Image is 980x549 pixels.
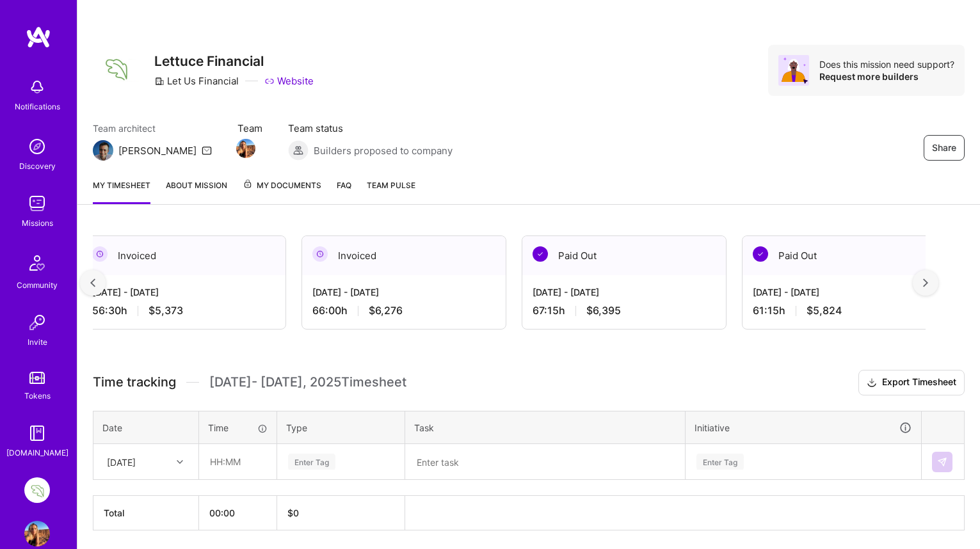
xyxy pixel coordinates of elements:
[367,180,415,190] span: Team Pulse
[82,236,285,275] div: Invoiced
[819,58,954,70] div: Does this mission need support?
[21,477,53,503] a: Lettuce Financial
[753,246,768,262] img: Paid Out
[696,452,744,472] div: Enter Tag
[149,304,183,317] span: $5,373
[17,278,58,292] div: Community
[937,457,947,467] img: Submit
[208,421,268,434] div: Time
[22,248,52,278] img: Community
[177,459,183,465] i: icon Chevron
[932,141,956,154] span: Share
[154,53,314,69] h3: Lettuce Financial
[778,55,809,86] img: Avatar
[867,376,877,390] i: icon Download
[337,179,351,204] a: FAQ
[93,46,139,90] img: Company Logo
[15,100,60,113] div: Notifications
[24,74,50,100] img: bell
[6,446,68,459] div: [DOMAIN_NAME]
[288,140,309,161] img: Builders proposed to company
[24,521,50,546] img: User Avatar
[26,26,51,49] img: logo
[243,179,321,193] span: My Documents
[924,135,965,161] button: Share
[93,122,212,135] span: Team architect
[92,304,275,317] div: 56:30 h
[819,70,954,83] div: Request more builders
[21,521,53,546] a: User Avatar
[22,216,53,230] div: Missions
[522,236,726,275] div: Paid Out
[237,122,262,135] span: Team
[405,411,686,444] th: Task
[264,74,314,88] a: Website
[287,507,299,518] span: $ 0
[19,159,56,173] div: Discovery
[367,179,415,204] a: Team Pulse
[199,496,277,530] th: 00:00
[29,372,45,384] img: tokens
[312,285,495,299] div: [DATE] - [DATE]
[753,304,936,317] div: 61:15 h
[312,304,495,317] div: 66:00 h
[24,389,51,402] div: Tokens
[743,236,946,275] div: Paid Out
[923,278,928,287] img: right
[92,246,108,262] img: Invoiced
[24,134,50,159] img: discovery
[314,144,453,157] span: Builders proposed to company
[28,335,47,349] div: Invite
[277,411,405,444] th: Type
[93,374,176,390] span: Time tracking
[243,179,321,204] a: My Documents
[92,285,275,299] div: [DATE] - [DATE]
[209,374,406,390] span: [DATE] - [DATE] , 2025 Timesheet
[166,179,227,204] a: About Mission
[753,285,936,299] div: [DATE] - [DATE]
[695,420,912,435] div: Initiative
[24,477,50,503] img: Lettuce Financial
[90,278,95,287] img: left
[237,138,254,159] a: Team Member Avatar
[288,452,335,472] div: Enter Tag
[24,310,50,335] img: Invite
[533,285,716,299] div: [DATE] - [DATE]
[369,304,403,317] span: $6,276
[24,420,50,446] img: guide book
[858,370,965,395] button: Export Timesheet
[312,246,328,262] img: Invoiced
[154,76,165,86] i: icon CompanyGray
[118,144,197,157] div: [PERSON_NAME]
[302,236,506,275] div: Invoiced
[533,304,716,317] div: 67:15 h
[807,304,842,317] span: $5,824
[93,179,150,204] a: My timesheet
[288,122,453,135] span: Team status
[24,191,50,216] img: teamwork
[586,304,621,317] span: $6,395
[200,445,276,479] input: HH:MM
[202,145,212,155] i: icon Mail
[107,455,136,468] div: [DATE]
[93,411,199,444] th: Date
[236,139,255,158] img: Team Member Avatar
[93,140,113,161] img: Team Architect
[93,496,199,530] th: Total
[154,74,239,88] div: Let Us Financial
[533,246,548,262] img: Paid Out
